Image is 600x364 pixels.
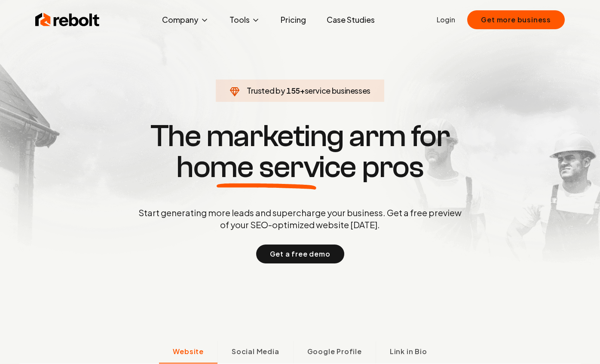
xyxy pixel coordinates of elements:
[305,86,371,95] span: service businesses
[437,15,455,25] a: Login
[467,10,565,29] button: Get more business
[35,11,100,28] img: Rebolt Logo
[94,121,506,183] h1: The marketing arm for pros
[307,346,362,357] span: Google Profile
[159,341,217,364] button: Website
[232,346,279,357] span: Social Media
[376,341,441,364] button: Link in Bio
[176,152,356,183] span: home service
[155,11,216,28] button: Company
[223,11,267,28] button: Tools
[137,207,463,231] p: Start generating more leads and supercharge your business. Get a free preview of your SEO-optimiz...
[300,86,305,95] span: +
[274,11,313,28] a: Pricing
[256,245,344,263] button: Get a free demo
[286,85,300,97] span: 155
[247,86,285,95] span: Trusted by
[173,346,204,357] span: Website
[217,341,293,364] button: Social Media
[320,11,382,28] a: Case Studies
[390,346,427,357] span: Link in Bio
[293,341,376,364] button: Google Profile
